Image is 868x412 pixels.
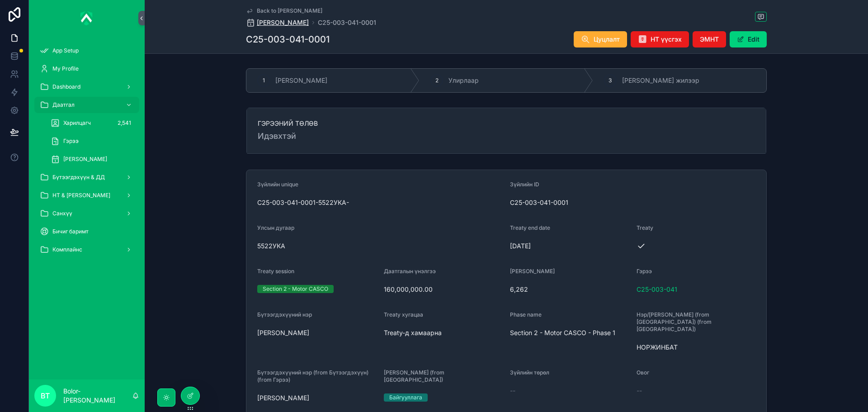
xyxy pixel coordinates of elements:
[52,83,80,90] span: Dashboard
[34,97,139,113] a: Даатгал
[448,76,479,85] span: Улирлаар
[637,343,756,352] span: НОРЖИНБАТ
[384,369,444,383] span: [PERSON_NAME] (from [GEOGRAPHIC_DATA])
[63,156,107,163] span: [PERSON_NAME]
[384,268,436,275] span: Даатгалын үнэлгээ
[637,311,712,332] span: Нэр/[PERSON_NAME] (from [GEOGRAPHIC_DATA]) (from [GEOGRAPHIC_DATA])
[275,76,327,85] span: [PERSON_NAME]
[384,328,503,337] span: Treaty-д хамаарна
[510,386,515,395] span: --
[637,224,653,231] span: Treaty
[258,119,755,128] span: ГЭРЭЭНИЙ ТӨЛӨВ
[246,7,322,14] a: Back to [PERSON_NAME]
[34,187,139,204] a: НТ & [PERSON_NAME]
[80,11,93,25] img: App logo
[622,76,699,85] span: [PERSON_NAME] жилээр
[34,223,139,240] a: Бичиг баримт
[693,31,726,47] button: ЭМНТ
[52,192,110,199] span: НТ & [PERSON_NAME]
[510,328,629,337] span: Section 2 - Motor CASCO - Phase 1
[45,133,139,149] a: Гэрээ
[510,285,629,294] span: 6,262
[384,311,423,318] span: Treaty хугацаа
[29,36,145,270] div: scrollable content
[34,79,139,95] a: Dashboard
[651,35,682,44] span: НТ үүсгэх
[257,311,312,318] span: Бүтээгдэхүүний нэр
[257,328,377,337] span: [PERSON_NAME]
[52,228,89,235] span: Бичиг баримт
[637,369,649,376] span: Овог
[637,386,642,395] span: --
[63,387,132,405] p: Bolor-[PERSON_NAME]
[115,118,134,128] div: 2,541
[263,77,265,84] span: 1
[263,285,328,293] div: Section 2 - Motor CASCO
[510,198,629,207] span: C25-003-041-0001
[258,130,755,142] span: Идэвхтэй
[257,369,368,383] span: Бүтээгдэхүүний нэр (from Бүтээгдэхүүн) (from Гэрээ)
[45,115,139,131] a: Харилцагч2,541
[510,242,629,251] span: [DATE]
[700,35,719,44] span: ЭМНТ
[45,151,139,167] a: [PERSON_NAME]
[257,198,503,207] span: C25-003-041-0001-5522УКА-
[52,210,72,217] span: Санхүү
[637,285,677,294] a: C25-003-041
[257,7,322,14] span: Back to [PERSON_NAME]
[510,181,539,188] span: Зүйлийн ID
[257,268,294,275] span: Treaty session
[730,31,767,47] button: Edit
[257,393,377,403] span: [PERSON_NAME]
[574,31,627,47] button: Цуцлалт
[63,137,79,145] span: Гэрээ
[510,268,555,275] span: [PERSON_NAME]
[52,174,105,181] span: Бүтээгдэхүүн & ДД
[435,77,439,84] span: 2
[384,285,503,294] span: 160,000,000.00
[510,369,549,376] span: Зүйлийн төрөл
[510,224,550,231] span: Treaty end date
[52,47,79,54] span: App Setup
[52,65,79,72] span: My Profile
[631,31,689,47] button: НТ үүсгэх
[34,169,139,185] a: Бүтээгдэхүүн & ДД
[594,35,620,44] span: Цуцлалт
[609,77,612,84] span: 3
[34,242,139,258] a: Комплайнс
[52,246,82,253] span: Комплайнс
[257,242,503,251] span: 5522УКА
[246,33,330,46] h1: C25-003-041-0001
[257,224,294,231] span: Улсын дугаар
[257,18,309,27] span: [PERSON_NAME]
[389,393,422,402] div: Байгууллага
[34,205,139,222] a: Санхүү
[63,119,91,127] span: Харилцагч
[510,311,542,318] span: Phase name
[34,61,139,77] a: My Profile
[246,18,309,27] a: [PERSON_NAME]
[52,101,75,109] span: Даатгал
[257,181,298,188] span: Зүйлийн unique
[41,390,50,401] span: BT
[318,18,376,27] a: C25-003-041-0001
[34,43,139,59] a: App Setup
[637,268,652,275] span: Гэрээ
